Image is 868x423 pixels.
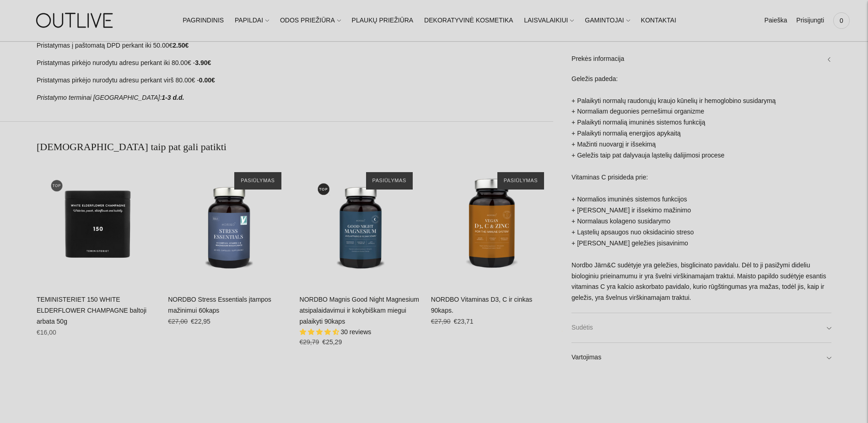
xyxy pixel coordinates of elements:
[37,163,159,285] a: TEMINISTERIET 150 WHITE ELDERFLOWER CHAMPAGNE baltoji arbata 50g
[300,163,422,285] a: NORDBO Magnis Good Night Magnesium atsipalaidavimui ir kokybiškam miegui palaikyti 90kaps
[833,11,850,31] a: 0
[641,11,676,31] a: KONTAKTAI
[191,318,210,325] span: €22,95
[37,296,146,325] a: TEMINISTERIET 150 WHITE ELDERFLOWER CHAMPAGNE baltoji arbata 50g
[764,11,787,31] a: Paieška
[585,11,630,31] a: GAMINTOJAI
[162,94,184,101] strong: 1-3 d.d.
[300,296,419,325] a: NORDBO Magnis Good Night Magnesium atsipalaidavimui ir kokybiškam miegui palaikyti 90kaps
[300,338,319,346] s: €29,79
[322,338,342,346] span: €25,29
[300,328,341,336] span: 4.70 stars
[796,11,824,31] a: Prisijungti
[280,11,341,31] a: ODOS PRIEŽIŪRA
[195,59,211,66] strong: 3.90€
[571,343,831,372] a: Vartojimas
[235,11,269,31] a: PAPILDAI
[37,94,162,101] em: Pristatymo terminai [GEOGRAPHIC_DATA]:
[571,313,831,342] a: Sudėtis
[571,44,831,73] a: Prekės informacija
[37,329,56,336] span: €16,00
[431,318,451,325] s: €27,90
[37,75,553,86] p: Pristatymas pirkėjo nurodytu adresu perkant virš 80.00€ -
[37,140,553,154] h2: [DEMOGRAPHIC_DATA] taip pat gali patikti
[199,76,215,84] strong: 0.00€
[431,163,553,285] a: NORDBO Vitaminas D3, C ir cinkas 90kaps.
[835,14,848,27] span: 0
[454,318,474,325] span: €23,71
[571,73,831,313] div: Geležis padeda: + Palaikyti normalų raudonųjų kraujo kūnelių ir hemoglobino susidarymą + Normalia...
[173,42,189,49] strong: 2.50€
[431,296,532,314] a: NORDBO Vitaminas D3, C ir cinkas 90kaps.
[168,318,188,325] s: €27,00
[424,11,513,31] a: DEKORATYVINĖ KOSMETIKA
[168,163,290,285] a: NORDBO Stress Essentials įtampos mažinimui 60kaps
[37,40,553,51] p: Pristatymas į paštomatą DPD perkant iki 50.00€
[183,11,224,31] a: PAGRINDINIS
[352,11,414,31] a: PLAUKŲ PRIEŽIŪRA
[168,296,271,314] a: NORDBO Stress Essentials įtampos mažinimui 60kaps
[340,328,371,336] span: 30 reviews
[18,5,133,36] img: OUTLIVE
[524,11,574,31] a: LAISVALAIKIUI
[37,58,553,69] p: Pristatymas pirkėjo nurodytu adresu perkant iki 80.00€ -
